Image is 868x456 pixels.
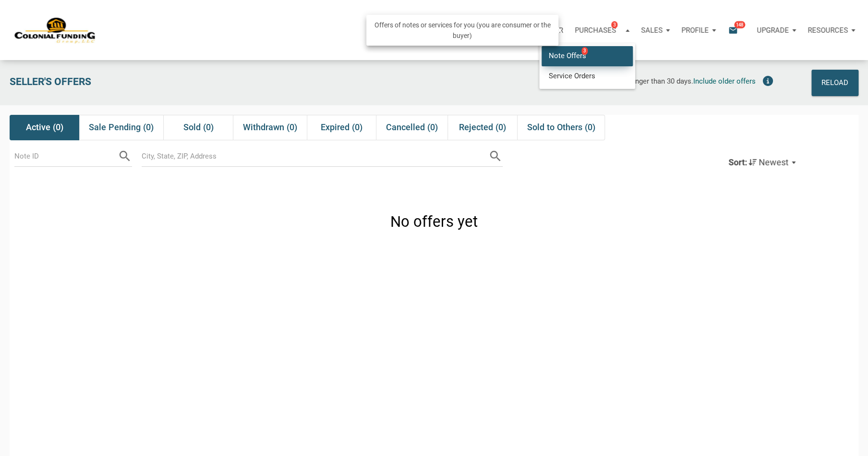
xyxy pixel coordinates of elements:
div: Active (0) [10,115,79,140]
a: Calculator [513,16,569,45]
div: Sale Pending (0) [79,115,164,140]
span: Newest [758,157,788,167]
button: Resources [802,16,861,45]
p: Sales [641,26,663,35]
span: Withdrawn (0) [243,122,297,133]
span: Active (0) [26,122,63,133]
div: Cancelled (0) [376,115,447,140]
button: Profile [675,16,722,45]
span: Cancelled (0) [386,122,438,133]
span: Sale Pending (0) [89,122,154,133]
a: Service Orders [542,66,633,86]
a: Note Offers3 [542,46,633,66]
div: Expired (0) [307,115,376,140]
div: Reload [821,75,848,90]
button: Reports [471,16,513,45]
p: Purchases [575,26,616,35]
button: Purchases3 [569,16,635,45]
div: Rejected (0) [447,115,517,140]
img: NoteUnlimited [14,16,96,44]
div: Sort: [728,157,747,167]
a: Purchases3 Note Offers3Service Orders [569,16,635,45]
span: 3 [581,47,588,55]
span: Rejected (0) [459,122,506,133]
p: Notes [383,26,406,35]
div: Sold (0) [163,115,233,140]
span: Expired (0) [321,122,362,133]
p: Profile [681,26,709,35]
p: Calculator [518,26,563,35]
i: search [488,149,503,163]
a: Properties [419,16,471,45]
input: Note ID [14,145,118,167]
button: email148 [721,16,751,45]
button: Upgrade [751,16,802,45]
div: Seller's Offers [5,70,262,96]
input: City, State, ZIP, Address [142,145,488,167]
span: Sold to Others (0) [527,122,595,133]
i: search [118,149,132,163]
span: Sold (0) [183,122,214,133]
p: Reports [477,26,507,35]
p: Properties [424,26,465,35]
button: Notes [377,16,419,45]
i: email [727,25,739,36]
div: Sold to Others (0) [517,115,605,140]
span: Include older offers [693,77,755,86]
button: Sort:Newest [719,150,805,175]
span: 148 [734,21,745,28]
button: Reload [811,70,858,96]
h3: No offers yet [390,211,478,233]
button: Sales [635,16,675,45]
p: Upgrade [757,26,789,35]
span: 3 [611,21,617,28]
div: Withdrawn (0) [233,115,307,140]
p: Resources [808,26,848,35]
